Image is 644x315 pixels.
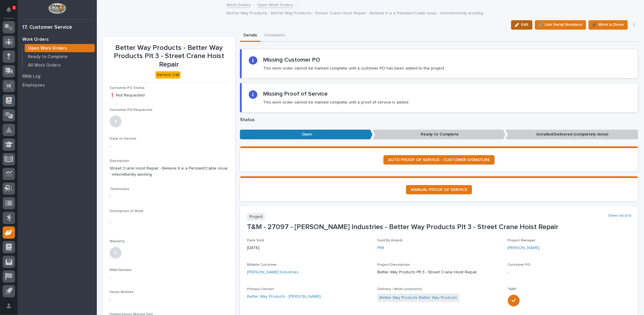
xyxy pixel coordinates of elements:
span: Technicians [110,187,129,191]
span: Billable Customer [247,263,277,267]
a: RMA Log [18,72,97,81]
a: MANUAL PROOF OF SERVICE [406,185,472,194]
a: Open Work Orders [23,44,97,52]
span: Edit [521,22,529,27]
span: Sold By (brand) [377,239,403,242]
span: Customer PO Requested [110,108,152,112]
h2: Missing Customer PO [263,56,320,63]
a: View record [608,213,631,218]
span: RMA Number [110,268,132,272]
a: Work Orders [227,1,251,8]
p: Employees [22,83,45,88]
img: Workspace Logo [48,3,66,14]
a: Work Orders [18,35,97,44]
p: - [508,269,631,275]
p: Status [240,117,638,123]
p: Open Work Orders [28,46,67,51]
p: T&M - 27097 - [PERSON_NAME] Industries - Better Way Products Plt 3 - Street Crane Hoist Repair [247,223,631,231]
a: [PERSON_NAME] [508,245,540,251]
a: All Work Orders [23,61,97,69]
p: 3 [13,6,15,10]
button: Details [240,30,261,42]
p: Open [240,130,373,139]
span: AUTO PROOF OF SERVICE - CUSTOMER SIGNATURE [388,158,490,162]
span: Project Description [377,263,410,267]
span: Primary Contact [247,287,274,291]
span: MANUAL PROOF OF SERVICE [411,188,467,192]
span: Customer PO Status [110,86,145,90]
button: ✔️ Work is Done [589,20,628,30]
a: PWI [377,245,384,251]
p: Better Way Products Plt 3 - Street Crane Hoist Repair [377,269,501,275]
p: Project [247,213,265,221]
a: Better Way Products Better Way Products [380,295,457,301]
h2: Missing Proof of Service [263,90,328,97]
div: Service Call [155,71,180,79]
p: [DATE] [247,245,370,251]
p: Street Crane Hoist Repair - Believe it is a Pendant/Cable issue - intermittently working [110,165,228,178]
p: - [110,220,228,226]
p: Ready to Complete [373,130,506,139]
p: Ready to Complete [28,54,67,60]
span: Customer PO [508,263,531,267]
p: All Work Orders [28,63,61,68]
p: Installed/Delivered (completely done) [506,130,638,139]
span: T&M? [508,287,517,291]
span: Description [110,159,129,163]
span: Project Manager [508,239,536,242]
button: Comments [261,30,288,42]
p: ❗ Not Requested [110,92,228,99]
span: Delivery / Work Location(s) [377,287,422,291]
a: AUTO PROOF OF SERVICE - CUSTOMER SIGNATURE [383,155,495,165]
span: 🔗 Link Serial Numbers [539,21,582,28]
a: Employees [18,81,97,89]
p: RMA Log [22,74,40,79]
button: Edit [511,20,533,30]
p: - [110,194,228,200]
span: Hours Worked [110,290,133,294]
p: Work Orders [22,37,49,42]
div: Notifications3 [7,7,15,16]
span: Date of Service [110,137,136,140]
a: [PERSON_NAME] Industries [247,269,298,275]
a: Open Work Orders [257,1,293,8]
p: This work order cannot be marked complete until a customer PO has been added to the project. [263,66,445,71]
span: Description of Work [110,209,143,213]
span: Date Sold [247,239,264,242]
a: Ready to Complete [23,52,97,61]
p: Better Way Products - Better Way Products Plt 3 - Street Crane Hoist Repair [110,44,228,69]
a: Better Way Products - [PERSON_NAME] [247,294,321,300]
button: 🔗 Link Serial Numbers [535,20,586,30]
div: 17. Customer Service [22,24,72,31]
p: - [110,143,228,150]
p: - [110,275,228,281]
span: Warranty [110,240,125,243]
p: Better Way Products - Better Way Products - Street Crane Hoist Repair - Believe it is a Pendant/C... [227,9,483,16]
span: ✔️ Work is Done [592,21,624,28]
p: - [110,297,228,303]
p: This work order cannot be marked complete until a proof of service is added. [263,100,409,105]
button: Notifications [3,4,15,16]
